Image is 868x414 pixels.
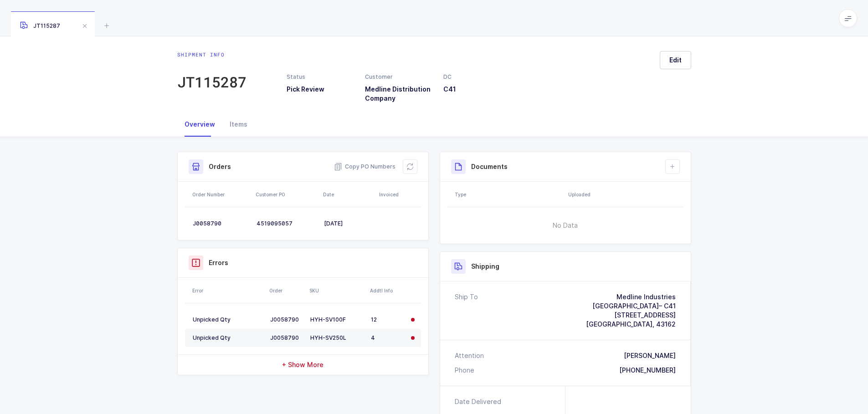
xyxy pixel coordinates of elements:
[193,220,249,227] div: J0058790
[443,85,511,94] h3: C41
[568,191,681,198] div: Uploaded
[178,355,428,375] div: + Show More
[586,320,676,328] span: [GEOGRAPHIC_DATA], 43162
[323,191,374,198] div: Date
[310,316,364,323] div: HYH-SV100F
[256,191,318,198] div: Customer PO
[619,366,676,375] div: [PHONE_NUMBER]
[471,262,499,271] h3: Shipping
[365,73,432,81] div: Customer
[222,112,255,137] div: Items
[324,220,373,227] div: [DATE]
[287,73,354,81] div: Status
[177,112,222,137] div: Overview
[586,302,676,311] div: [GEOGRAPHIC_DATA]– C41
[624,351,676,360] div: [PERSON_NAME]
[371,334,404,342] div: 4
[269,287,304,294] div: Order
[270,334,303,342] div: J0058790
[455,366,474,375] div: Phone
[365,85,432,103] h3: Medline Distribution Company
[209,258,228,267] h3: Errors
[471,162,508,171] h3: Documents
[334,162,395,171] button: Copy PO Numbers
[257,220,317,227] div: 4519095057
[586,311,676,320] div: [STREET_ADDRESS]
[586,292,676,302] div: Medline Industries
[20,22,60,29] span: JT115287
[177,51,247,58] div: Shipment info
[193,334,263,342] div: Unpicked Qty
[455,351,484,360] div: Attention
[309,287,365,294] div: SKU
[209,162,231,171] h3: Orders
[270,316,303,323] div: J0058790
[371,316,404,323] div: 12
[379,191,418,198] div: Invoiced
[669,56,682,65] span: Edit
[192,287,264,294] div: Error
[455,397,505,406] div: Date Delivered
[192,191,250,198] div: Order Number
[282,360,324,369] span: + Show More
[660,51,691,69] button: Edit
[193,316,263,323] div: Unpicked Qty
[506,212,624,239] span: No Data
[287,85,354,94] h3: Pick Review
[455,191,563,198] div: Type
[455,292,478,329] div: Ship To
[443,73,511,81] div: DC
[370,287,405,294] div: Addtl Info
[310,334,364,342] div: HYH-SV250L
